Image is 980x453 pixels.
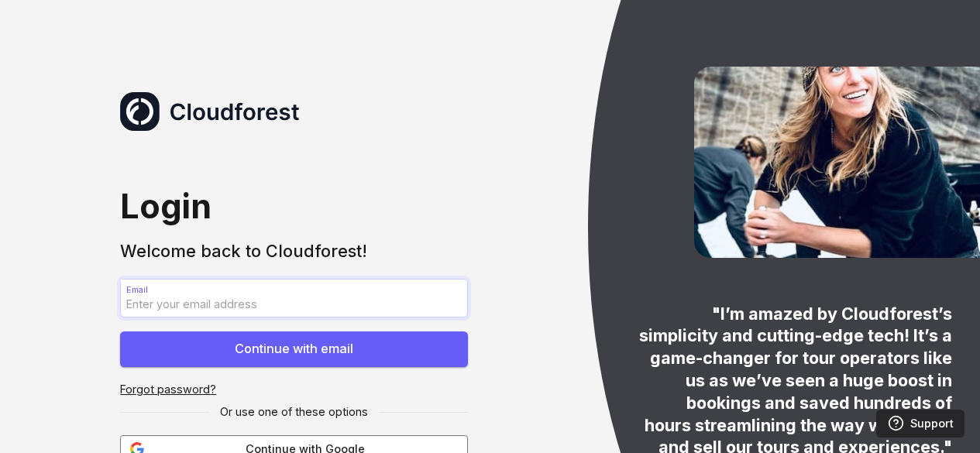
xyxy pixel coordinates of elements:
[694,67,980,258] img: Silvia Pisci
[121,280,466,317] input: Email
[120,331,467,368] button: Continue with email
[120,190,467,223] div: Login
[120,383,216,396] a: Forgot password?
[120,240,467,263] div: Welcome back to Cloudforest!
[910,415,954,432] span: Support
[209,404,380,421] div: Or use one of these options
[876,410,965,438] a: Support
